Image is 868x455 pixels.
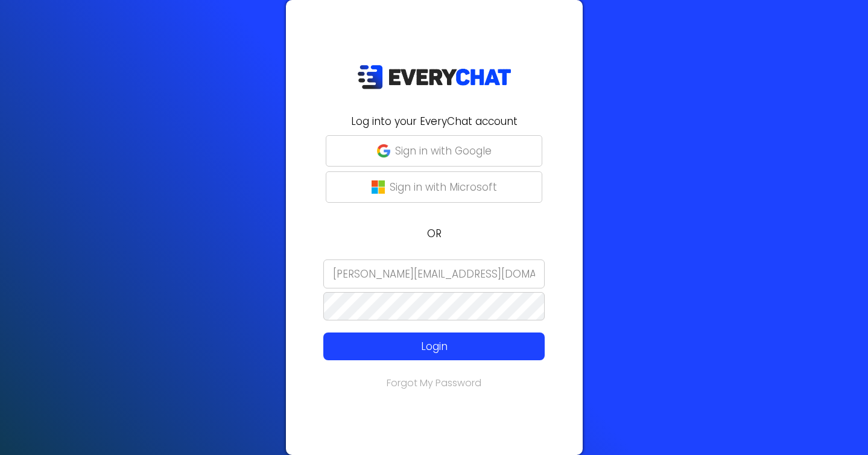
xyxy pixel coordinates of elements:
[293,226,575,241] p: OR
[372,180,385,194] img: microsoft-logo.png
[323,259,545,288] input: Email
[323,332,545,360] button: Login
[390,179,497,195] p: Sign in with Microsoft
[395,143,492,159] p: Sign in with Google
[377,144,390,157] img: google-g.png
[293,113,575,129] h2: Log into your EveryChat account
[387,376,481,390] a: Forgot My Password
[326,135,542,167] button: Sign in with Google
[346,339,522,354] p: Login
[357,65,512,89] img: EveryChat_logo_dark.png
[326,171,542,203] button: Sign in with Microsoft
